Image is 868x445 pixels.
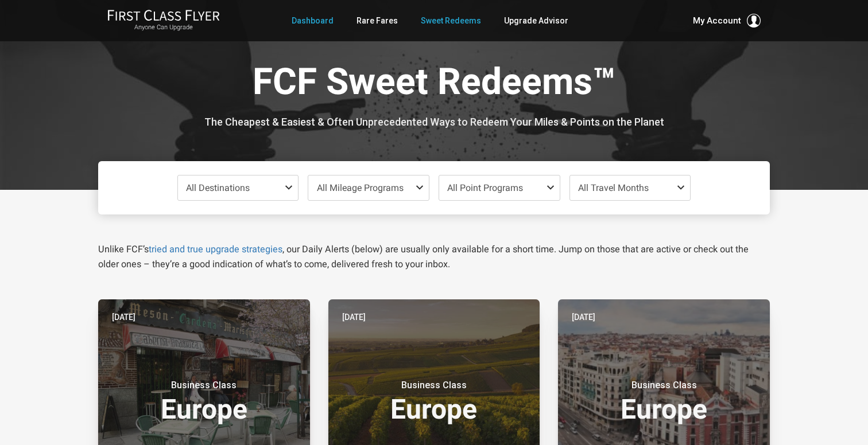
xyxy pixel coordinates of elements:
[186,182,250,193] span: All Destinations
[112,380,296,423] h3: Europe
[578,182,649,193] span: All Travel Months
[107,9,220,21] img: First Class Flyer
[107,24,220,32] small: Anyone Can Upgrade
[572,311,595,323] time: [DATE]
[292,10,334,31] a: Dashboard
[693,14,741,28] span: My Account
[592,380,736,391] small: Business Class
[342,380,526,423] h3: Europe
[317,182,404,193] span: All Mileage Programs
[421,10,481,31] a: Sweet Redeems
[362,380,506,391] small: Business Class
[356,10,398,31] a: Rare Fares
[98,242,770,272] p: Unlike FCF’s , our Daily Alerts (below) are usually only available for a short time. Jump on thos...
[112,311,135,323] time: [DATE]
[107,9,220,32] a: First Class FlyerAnyone Can Upgrade
[572,380,756,423] h3: Europe
[132,380,276,391] small: Business Class
[149,244,282,255] a: tried and true upgrade strategies
[107,116,761,128] h3: The Cheapest & Easiest & Often Unprecedented Ways to Redeem Your Miles & Points on the Planet
[342,311,366,323] time: [DATE]
[693,14,761,28] button: My Account
[504,10,568,31] a: Upgrade Advisor
[107,62,761,106] h1: FCF Sweet Redeems™
[447,182,523,193] span: All Point Programs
